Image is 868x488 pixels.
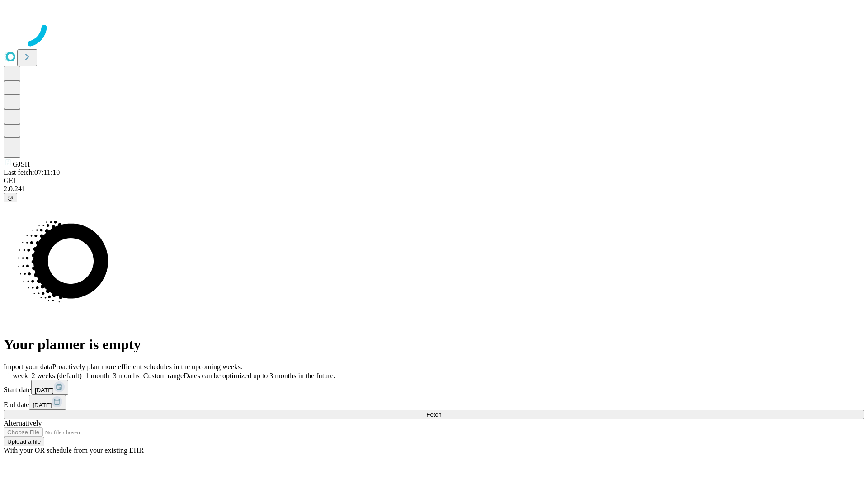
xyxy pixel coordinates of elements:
[4,336,864,353] h1: Your planner is empty
[143,372,184,380] span: Custom range
[4,193,17,202] button: @
[13,160,30,168] span: GJSH
[29,395,66,410] button: [DATE]
[113,372,140,380] span: 3 months
[33,402,52,408] span: [DATE]
[4,419,42,427] span: Alternatively
[4,410,864,419] button: Fetch
[4,380,864,395] div: Start date
[4,395,864,410] div: End date
[4,169,60,176] span: Last fetch: 07:11:10
[52,363,242,371] span: Proactively plan more efficient schedules in the upcoming weeks.
[184,372,335,380] span: Dates can be optimized up to 3 months in the future.
[31,380,68,395] button: [DATE]
[4,363,52,371] span: Import your data
[4,446,144,454] span: With your OR schedule from your existing EHR
[4,437,44,446] button: Upload a file
[426,411,441,418] span: Fetch
[32,372,82,380] span: 2 weeks (default)
[35,387,54,394] span: [DATE]
[4,185,864,193] div: 2.0.241
[4,177,864,185] div: GEI
[7,372,28,380] span: 1 week
[7,194,14,201] span: @
[85,372,109,380] span: 1 month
